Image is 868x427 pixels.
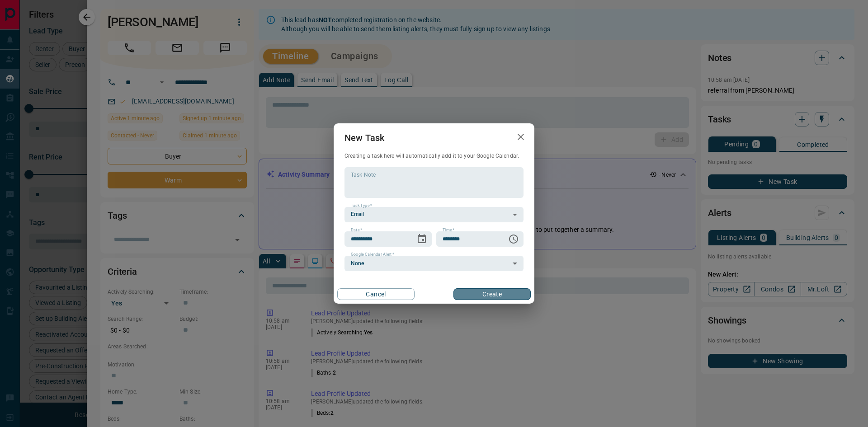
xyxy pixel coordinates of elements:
label: Time [443,227,454,233]
button: Choose time, selected time is 6:00 AM [505,230,523,248]
button: Choose date, selected date is Sep 18, 2025 [413,230,431,248]
label: Date [351,227,362,233]
div: None [344,256,524,271]
div: Email [344,207,524,222]
button: Create [453,288,531,300]
p: Creating a task here will automatically add it to your Google Calendar. [344,152,524,160]
label: Task Type [351,203,372,209]
h2: New Task [334,123,395,152]
label: Google Calendar Alert [351,252,394,258]
button: Cancel [337,288,415,300]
